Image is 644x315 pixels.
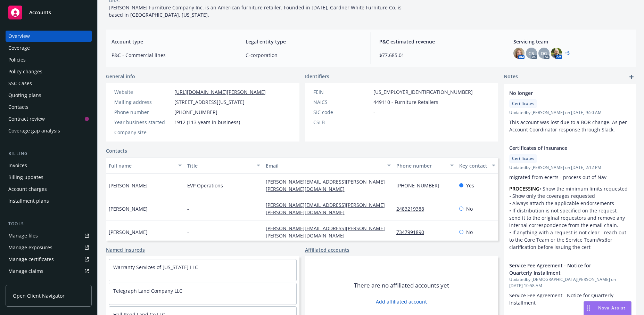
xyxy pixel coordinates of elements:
[305,73,329,80] span: Identifiers
[6,184,92,195] a: Account charges
[396,182,445,189] a: [PHONE_NUMBER]
[8,172,43,183] div: Billing updates
[313,108,371,116] div: SIC code
[6,277,92,289] a: Manage BORs
[114,119,172,126] div: Year business started
[504,73,518,81] span: Notes
[6,195,92,207] a: Installment plans
[6,54,92,65] a: Policies
[6,78,92,89] a: SSC Cases
[509,292,615,306] span: Service Fee Agreement - Notice for Quarterly Installment
[112,38,229,45] span: Account type
[8,230,38,241] div: Manage files
[6,160,92,171] a: Invoices
[376,298,427,305] a: Add affiliated account
[266,162,383,169] div: Email
[112,51,229,59] span: P&C - Commercial lines
[598,305,626,311] span: Nova Assist
[396,229,430,235] a: 7347991890
[29,10,51,15] span: Accounts
[528,50,534,57] span: CS
[8,254,54,265] div: Manage certificates
[187,162,253,169] div: Title
[509,185,539,192] strong: PROCESSING
[8,54,26,65] div: Policies
[509,119,628,133] span: This account was lost due to a BOR change. As per Account Coordinator response through Slack.
[513,38,630,45] span: Servicing team
[8,66,42,77] div: Policy changes
[187,228,189,236] span: -
[8,266,43,277] div: Manage claims
[504,256,636,312] div: Service Fee Agreement - Notice for Quarterly InstallmentUpdatedby [DEMOGRAPHIC_DATA][PERSON_NAME]...
[113,264,198,270] a: Warranty Services of [US_STATE] LLC
[509,164,630,171] span: Updated by [PERSON_NAME] on [DATE] 2:12 PM
[6,254,92,265] a: Manage certificates
[174,98,245,106] span: [STREET_ADDRESS][US_STATE]
[174,119,240,126] span: 1912 (113 years in business)
[305,246,349,253] a: Affiliated accounts
[6,3,92,22] a: Accounts
[540,50,547,57] span: DG
[8,277,41,289] div: Manage BORs
[8,160,27,171] div: Invoices
[373,98,438,106] span: 449110 - Furniture Retailers
[114,88,172,96] div: Website
[466,182,474,189] span: Yes
[466,205,473,212] span: No
[6,242,92,253] a: Manage exposures
[187,182,223,189] span: EVP Operations
[266,225,385,239] a: [PERSON_NAME][EMAIL_ADDRESS][PERSON_NAME][PERSON_NAME][DOMAIN_NAME]
[8,78,32,89] div: SSC Cases
[109,228,148,236] span: [PERSON_NAME]
[106,157,184,174] button: Full name
[114,108,172,116] div: Phone number
[263,157,394,174] button: Email
[313,119,371,126] div: CSLB
[6,266,92,277] a: Manage claims
[6,42,92,54] a: Coverage
[8,195,49,207] div: Installment plans
[187,205,189,212] span: -
[6,172,92,183] a: Billing updates
[551,48,562,59] img: photo
[6,102,92,113] a: Contacts
[6,66,92,77] a: Policy changes
[6,230,92,241] a: Manage files
[313,98,371,106] div: NAICS
[394,157,456,174] button: Phone number
[8,242,52,253] div: Manage exposures
[6,150,92,157] div: Billing
[106,73,135,80] span: General info
[513,48,525,59] img: photo
[266,202,385,216] a: [PERSON_NAME][EMAIL_ADDRESS][PERSON_NAME][PERSON_NAME][DOMAIN_NAME]
[8,113,45,124] div: Contract review
[509,144,612,152] span: Certificates of Insurance
[266,178,385,192] a: [PERSON_NAME][EMAIL_ADDRESS][PERSON_NAME][PERSON_NAME][DOMAIN_NAME]
[627,73,636,81] a: add
[8,102,28,113] div: Contacts
[6,220,92,227] div: Tools
[459,162,488,169] div: Key contact
[8,125,60,136] div: Coverage gap analysis
[504,84,636,139] div: No longerCertificatesUpdatedby [PERSON_NAME] on [DATE] 9:50 AMThis account was lost due to a BOR ...
[597,236,606,243] em: first
[106,246,145,253] a: Named insureds
[109,4,403,18] span: [PERSON_NAME] Furniture Company Inc. is an American furniture retailer. Founded in [DATE], Gardne...
[509,110,630,116] span: Updated by [PERSON_NAME] on [DATE] 9:50 AM
[379,38,496,45] span: P&C estimated revenue
[373,108,375,116] span: -
[6,90,92,101] a: Quoting plans
[466,228,473,236] span: No
[373,119,375,126] span: -
[106,147,127,154] a: Contacts
[584,301,593,315] div: Drag to move
[109,162,174,169] div: Full name
[109,205,148,212] span: [PERSON_NAME]
[114,98,172,106] div: Mailing address
[6,113,92,124] a: Contract review
[313,88,371,96] div: FEIN
[113,288,182,294] a: Telegraph Land Company LLC
[174,129,176,136] span: -
[504,139,636,256] div: Certificates of InsuranceCertificatesUpdatedby [PERSON_NAME] on [DATE] 2:12 PMmigrated from ecert...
